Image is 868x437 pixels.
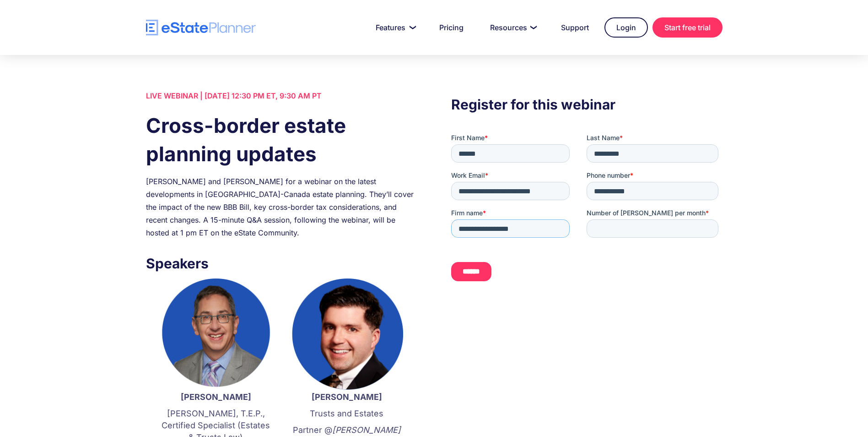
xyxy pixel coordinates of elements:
[181,392,251,402] strong: [PERSON_NAME]
[146,89,417,102] div: LIVE WEBINAR | [DATE] 12:30 PM ET, 9:30 AM PT
[428,18,474,37] a: Pricing
[146,111,417,168] h1: Cross-border estate planning updates
[312,392,382,402] strong: [PERSON_NAME]
[146,20,256,36] a: home
[479,18,545,37] a: Resources
[652,17,722,38] a: Start free trial
[604,17,648,38] a: Login
[291,408,403,420] p: Trusts and Estates
[451,94,722,115] h3: Register for this webinar
[550,18,600,37] a: Support
[451,133,722,289] iframe: Form 0
[146,175,417,239] div: [PERSON_NAME] and [PERSON_NAME] for a webinar on the latest developments in [GEOGRAPHIC_DATA]-Can...
[365,18,424,37] a: Features
[146,253,417,274] h3: Speakers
